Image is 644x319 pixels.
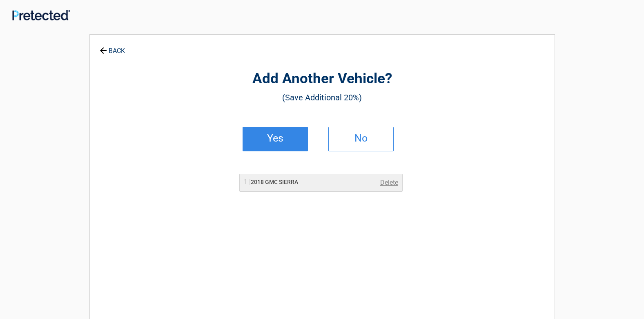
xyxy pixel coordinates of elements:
img: Main Logo [12,10,70,20]
a: BACK [98,40,127,54]
a: Delete [380,178,398,188]
h2: Yes [251,135,299,141]
h2: No [337,135,385,141]
span: 1 | [244,178,251,186]
h3: (Save Additional 20%) [135,91,510,104]
h2: Add Another Vehicle? [135,69,510,89]
h2: 2018 GMC SIERRA [244,178,298,186]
